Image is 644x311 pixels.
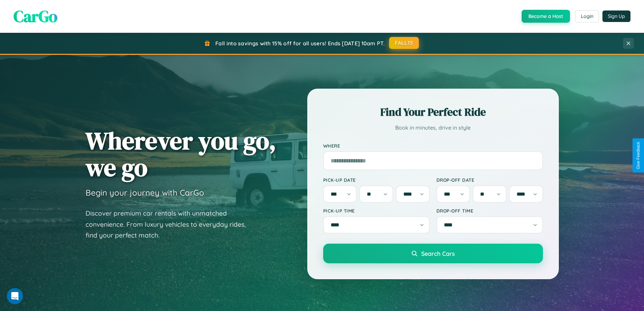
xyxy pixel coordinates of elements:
button: FALL15 [389,37,419,49]
p: Book in minutes, drive in style [323,123,543,133]
label: Pick-up Date [323,177,430,183]
label: Pick-up Time [323,208,430,214]
p: Discover premium car rentals with unmatched convenience. From luxury vehicles to everyday rides, ... [86,208,255,241]
div: Give Feedback [636,142,641,169]
button: Login [575,10,599,22]
button: Sign Up [602,10,630,22]
button: Become a Host [522,10,570,23]
span: CarGo [14,5,57,27]
iframe: Intercom live chat [7,288,23,304]
span: Search Cars [421,250,455,257]
span: Fall into savings with 15% off for all users! Ends [DATE] 10am PT. [215,40,385,47]
label: Drop-off Date [436,177,543,183]
h3: Begin your journey with CarGo [86,187,204,198]
button: Search Cars [323,244,543,263]
h2: Find Your Perfect Ride [323,105,543,119]
label: Where [323,143,543,149]
h1: Wherever you go, we go [86,127,276,181]
label: Drop-off Time [436,208,543,214]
